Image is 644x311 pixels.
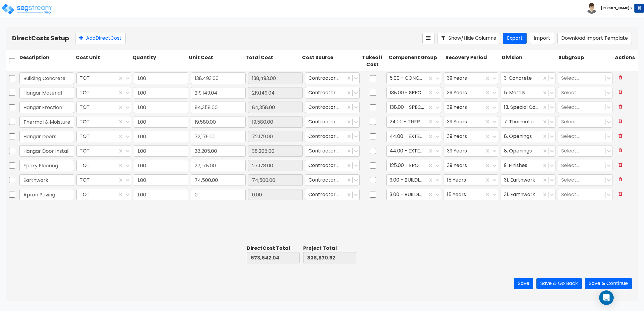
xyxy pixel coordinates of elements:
[131,53,188,69] div: Quantity
[357,53,387,69] div: Takeoff Cost
[514,278,533,289] button: Save
[557,53,614,69] div: Subgroup
[305,174,360,186] div: Contractor Cost
[75,33,126,44] button: AddDirectCost
[387,53,444,69] div: Component Group
[303,245,356,252] div: Project Total
[615,145,626,156] button: Delete Row
[386,160,441,171] div: 125.00 - EPOXY FINISHING
[615,102,626,112] button: Delete Row
[301,53,357,69] div: Cost Source
[386,87,441,99] div: 138.00 - SPECIAL CONSTRUCTION
[444,131,498,142] div: 39 Years
[501,145,555,157] div: 8. Openings
[422,33,434,44] button: Reorder Items
[601,6,629,10] b: [PERSON_NAME]
[386,72,441,84] div: 5.00 - CONCRETE
[76,116,131,128] div: TOT
[305,116,360,128] div: Contractor Cost
[444,102,498,113] div: 39 Years
[501,87,555,99] div: 5. Metals
[444,116,498,128] div: 39 Years
[501,174,555,186] div: 31. Earthwork
[503,33,527,44] button: Export
[615,174,626,185] button: Delete Row
[386,116,441,128] div: 24.00 - THERMAL & MOISTURE PROTECTION
[501,189,555,200] div: 31. Earthwork
[305,189,360,200] div: Contractor Cost
[501,131,555,142] div: 8. Openings
[305,72,360,84] div: Contractor Cost
[444,87,498,99] div: 39 Years
[501,116,555,128] div: 7. Thermal and Moisture Protection
[530,33,554,44] button: Import
[615,72,626,83] button: Delete Row
[386,174,441,186] div: 3.00 - BUILDING-RELATED SITEWORK
[599,290,614,305] div: Open Intercom Messenger
[501,102,555,113] div: 13. Special Construction
[386,131,441,142] div: 44.00 - EXTERIOR DOORS
[444,174,498,186] div: 15 Years
[615,160,626,170] button: Delete Row
[1,3,52,15] img: logo_pro_r.png
[76,72,131,84] div: TOT
[585,278,632,289] button: Save & Continue
[615,131,626,141] button: Delete Row
[444,189,498,200] div: 15 Years
[76,102,131,113] div: TOT
[12,34,69,42] b: Direct Costs Setup
[444,53,501,69] div: Recovery Period
[386,102,441,113] div: 138.00 - SPECIAL CONSTRUCTION
[614,53,638,69] div: Actions
[444,145,498,157] div: 39 Years
[444,160,498,171] div: 39 Years
[247,245,300,252] div: Direct Cost Total
[305,102,360,113] div: Contractor Cost
[305,87,360,99] div: Contractor Cost
[536,278,582,289] button: Save & Go Back
[615,116,626,127] button: Delete Row
[557,33,632,44] button: Download Import Template
[18,53,75,69] div: Description
[501,160,555,171] div: 9. Finishes
[188,53,244,69] div: Unit Cost
[75,53,131,69] div: Cost Unit
[76,174,131,186] div: TOT
[76,131,131,142] div: TOT
[501,53,557,69] div: Division
[305,131,360,142] div: Contractor Cost
[501,72,555,84] div: 3. Concrete
[305,160,360,171] div: Contractor Cost
[386,145,441,157] div: 44.00 - EXTERIOR DOORS
[76,160,131,171] div: TOT
[76,145,131,157] div: TOT
[438,33,500,44] button: Show/Hide Columns
[586,3,597,14] img: avatar.png
[244,53,301,69] div: Total Cost
[386,189,441,200] div: 3.00 - BUILDING-RELATED SITEWORK
[76,189,131,200] div: TOT
[615,189,626,199] button: Delete Row
[444,72,498,84] div: 39 Years
[76,87,131,99] div: TOT
[615,87,626,98] button: Delete Row
[305,145,360,157] div: Contractor Cost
